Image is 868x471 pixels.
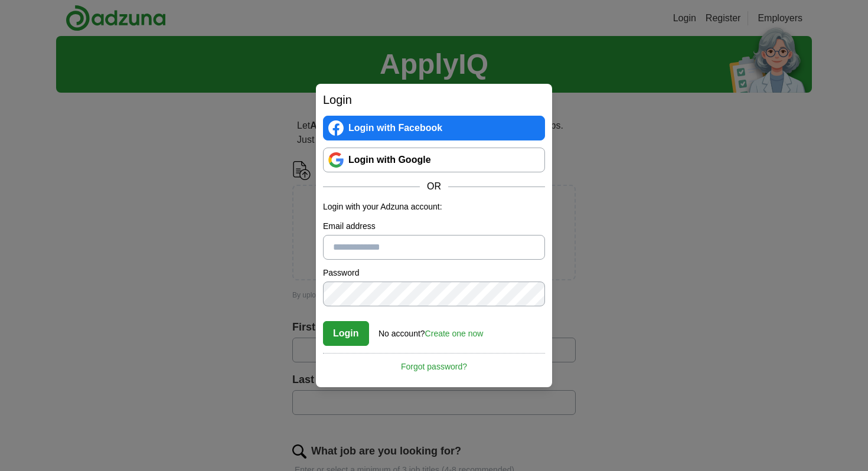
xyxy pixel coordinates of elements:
label: Password [323,267,545,279]
div: No account? [378,320,483,340]
a: Forgot password? [323,353,545,373]
a: Login with Google [323,148,545,172]
button: Login [323,321,369,346]
p: Login with your Adzuna account: [323,201,545,213]
span: OR [420,179,448,194]
label: Email address [323,220,545,233]
h2: Login [323,91,545,109]
a: Create one now [425,329,484,338]
a: Login with Facebook [323,116,545,140]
